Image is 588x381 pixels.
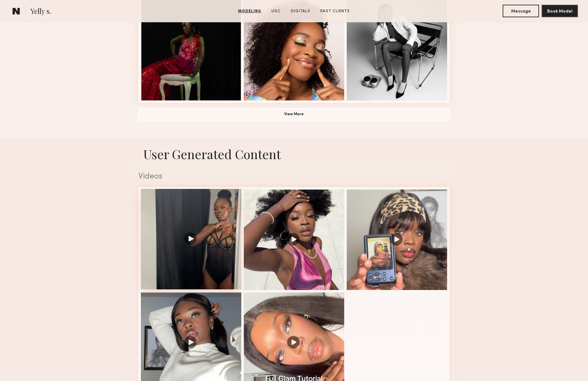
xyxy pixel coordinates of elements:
[138,173,450,181] div: Videos
[269,8,283,14] a: UGC
[138,108,450,121] button: View More
[503,5,539,17] button: Message
[30,6,51,17] span: Yelly s.
[236,8,264,14] a: Modeling
[318,8,352,14] a: Past Clients
[133,146,455,162] h1: User Generated Content
[542,5,578,17] button: Book Model
[288,8,313,14] a: Digitals
[542,8,578,13] a: Book Model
